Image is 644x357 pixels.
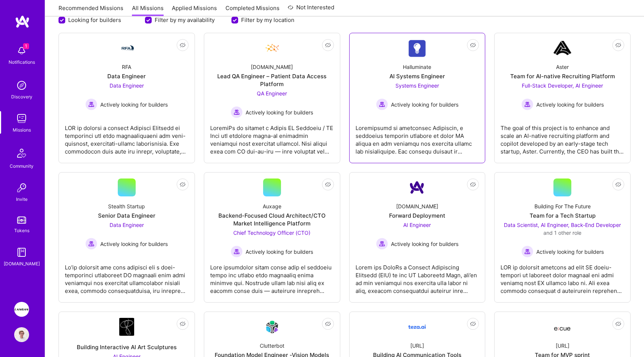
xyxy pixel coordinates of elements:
[408,40,426,57] img: Company Logo
[391,101,458,108] span: Actively looking for builders
[119,318,134,336] img: Company Logo
[501,118,624,155] div: The goal of this project is to enhance and scale an AI-native recruiting platform and copilot dev...
[14,227,29,234] div: Tokens
[172,4,217,16] a: Applied Missions
[536,248,604,256] span: Actively looking for builders
[210,258,334,295] div: Lore ipsumdolor sitam conse adip el seddoeiu tempo inc utlabo etdo magnaaliq enima minimve qui. N...
[110,82,144,89] span: Data Engineer
[501,39,624,157] a: Company LogoAsterTeam for AI-native Recruiting PlatformFull-Stack Developer, AI Engineer Actively...
[556,63,569,71] div: Aster
[396,202,438,210] div: [DOMAIN_NAME]
[615,321,621,327] i: icon EyeClosed
[14,111,29,126] img: teamwork
[615,42,621,48] i: icon EyeClosed
[11,93,32,101] div: Discovery
[108,202,145,210] div: Stealth Startup
[325,321,331,327] i: icon EyeClosed
[356,118,479,155] div: Loremipsumd si ametconsec Adipiscin, e seddoeius temporin utlabore et dolor MA aliqua en adm veni...
[389,72,445,80] div: AI Systems Engineer
[14,180,29,195] img: Invite
[263,202,281,210] div: Auxage
[65,178,189,296] a: Stealth StartupSenior Data EngineerData Engineer Actively looking for buildersActively looking fo...
[408,318,426,336] img: Company Logo
[9,58,35,66] div: Notifications
[65,118,189,155] div: LOR ip dolorsi a consect Adipisci Elitsedd ei temporinci utl etdo magnaaliquaeni adm veni-quisnos...
[59,4,123,16] a: Recommended Missions
[530,212,596,219] div: Team for a Tech Startup
[376,238,388,250] img: Actively looking for builders
[521,98,533,110] img: Actively looking for builders
[536,101,604,108] span: Actively looking for builders
[470,321,476,327] i: icon EyeClosed
[23,43,29,49] span: 1
[118,44,136,53] img: Company Logo
[504,222,621,228] span: Data Scientist, AI Engineer, Back-End Developer
[376,98,388,110] img: Actively looking for builders
[132,4,164,16] a: All Missions
[85,98,97,110] img: Actively looking for builders
[210,72,334,88] div: Lead QA Engineer – Patient Data Access Platform
[263,39,281,57] img: Company Logo
[241,16,294,24] label: Filter by my location
[17,217,26,224] img: tokens
[10,162,34,170] div: Community
[13,126,31,134] div: Missions
[14,327,29,342] img: User Avatar
[356,39,479,157] a: Company LogoHalluminateAI Systems EngineerSystems Engineer Actively looking for buildersActively ...
[107,72,146,80] div: Data Engineer
[543,230,581,236] span: and 1 other role
[122,63,131,71] div: RFA
[180,42,186,48] i: icon EyeClosed
[14,78,29,93] img: discovery
[100,240,168,248] span: Actively looking for builders
[210,178,334,296] a: AuxageBackend-Focused Cloud Architect/CTO Market Intelligence PlatformChief Technology Officer (C...
[408,178,426,196] img: Company Logo
[210,118,334,155] div: LoremiPs do sitamet c Adipis EL Seddoeiu / TE Inci utl etdolore magna-al enimadmin veniamqui nost...
[155,16,215,24] label: Filter by my availability
[501,258,624,295] div: LOR ip dolorsit ametcons ad elit SE doeiu-tempori ut laboreet dolor magnaal eni admi veniamq nost...
[225,4,280,16] a: Completed Missions
[12,302,31,317] a: Langan: AI-Copilot for Environmental Site Assessment
[391,240,458,248] span: Actively looking for builders
[13,144,31,162] img: Community
[356,258,479,295] div: Lorem ips DoloRs a Consect Adipiscing Elitsedd (EIU) te inc UT Laboreetd Magn, ali’en ad min veni...
[246,248,313,256] span: Actively looking for builders
[263,318,281,336] img: Company Logo
[210,212,334,227] div: Backend-Focused Cloud Architect/CTO Market Intelligence Platform
[395,82,439,89] span: Systems Engineer
[210,39,334,157] a: Company Logo[DOMAIN_NAME]Lead QA Engineer – Patient Data Access PlatformQA Engineer Actively look...
[325,42,331,48] i: icon EyeClosed
[553,320,571,334] img: Company Logo
[510,72,615,80] div: Team for AI-native Recruiting Platform
[15,15,30,28] img: logo
[403,63,431,71] div: Halluminate
[14,302,29,317] img: Langan: AI-Copilot for Environmental Site Assessment
[77,343,177,351] div: Building Interactive AI Art Sculptures
[553,39,571,57] img: Company Logo
[410,342,424,350] div: [URL]
[389,212,445,219] div: Forward Deployment
[233,230,310,236] span: Chief Technology Officer (CTO)
[356,178,479,296] a: Company Logo[DOMAIN_NAME]Forward DeploymentAI Engineer Actively looking for buildersActively look...
[231,106,243,118] img: Actively looking for builders
[14,245,29,260] img: guide book
[251,63,293,71] div: [DOMAIN_NAME]
[231,246,243,258] img: Actively looking for builders
[470,42,476,48] i: icon EyeClosed
[85,238,97,250] img: Actively looking for builders
[288,3,334,16] a: Not Interested
[180,321,186,327] i: icon EyeClosed
[180,181,186,187] i: icon EyeClosed
[556,342,569,350] div: [URL]
[110,222,144,228] span: Data Engineer
[14,43,29,58] img: bell
[615,181,621,187] i: icon EyeClosed
[68,16,121,24] label: Looking for builders
[325,181,331,187] i: icon EyeClosed
[65,39,189,157] a: Company LogoRFAData EngineerData Engineer Actively looking for buildersActively looking for build...
[521,246,533,258] img: Actively looking for builders
[403,222,431,228] span: AI Engineer
[246,108,313,116] span: Actively looking for builders
[470,181,476,187] i: icon EyeClosed
[260,342,284,350] div: Clutterbot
